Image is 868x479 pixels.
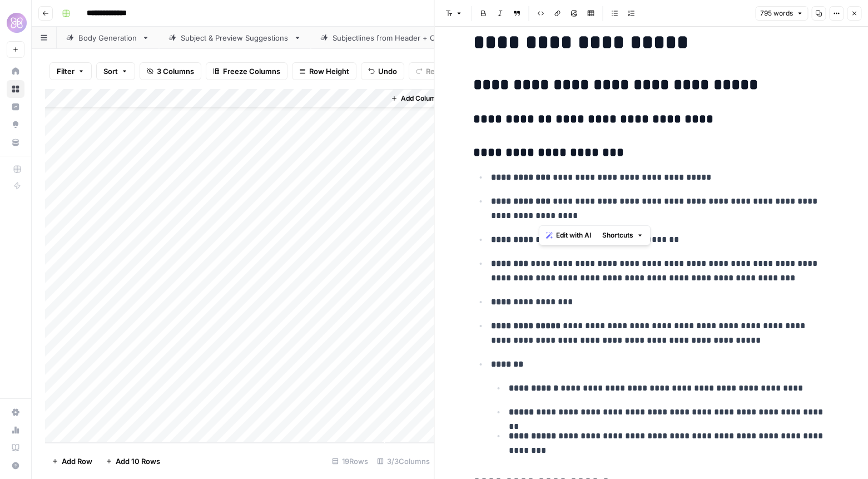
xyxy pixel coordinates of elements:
[96,62,135,80] button: Sort
[7,134,24,151] a: Your Data
[556,230,591,240] span: Edit with AI
[99,452,167,470] button: Add 10 Rows
[7,62,24,80] a: Home
[602,230,633,240] span: Shortcuts
[45,452,99,470] button: Add Row
[373,452,434,470] div: 3/3 Columns
[116,456,160,467] span: Add 10 Rows
[49,62,92,80] button: Filter
[57,27,159,49] a: Body Generation
[386,91,444,106] button: Add Column
[181,32,289,43] div: Subject & Preview Suggestions
[206,62,287,80] button: Freeze Columns
[361,62,404,80] button: Undo
[311,27,470,49] a: Subjectlines from Header + Copy
[401,93,440,103] span: Add Column
[103,66,118,77] span: Sort
[159,27,311,49] a: Subject & Preview Suggestions
[426,66,444,77] span: Redo
[760,8,793,18] span: 795 words
[7,116,24,134] a: Opportunities
[542,228,596,243] button: Edit with AI
[7,80,24,98] a: Browse
[157,66,194,77] span: 3 Columns
[7,13,27,33] img: HoneyLove Logo
[409,62,451,80] button: Redo
[62,456,92,467] span: Add Row
[57,66,75,77] span: Filter
[333,32,448,43] div: Subjectlines from Header + Copy
[755,6,808,21] button: 795 words
[328,452,373,470] div: 19 Rows
[7,421,24,439] a: Usage
[7,439,24,457] a: Learning Hub
[7,98,24,116] a: Insights
[292,62,356,80] button: Row Height
[7,403,24,421] a: Settings
[7,457,24,475] button: Help + Support
[7,9,24,37] button: Workspace: HoneyLove
[223,66,280,77] span: Freeze Columns
[598,228,648,243] button: Shortcuts
[309,66,349,77] span: Row Height
[78,32,137,43] div: Body Generation
[140,62,201,80] button: 3 Columns
[378,66,397,77] span: Undo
